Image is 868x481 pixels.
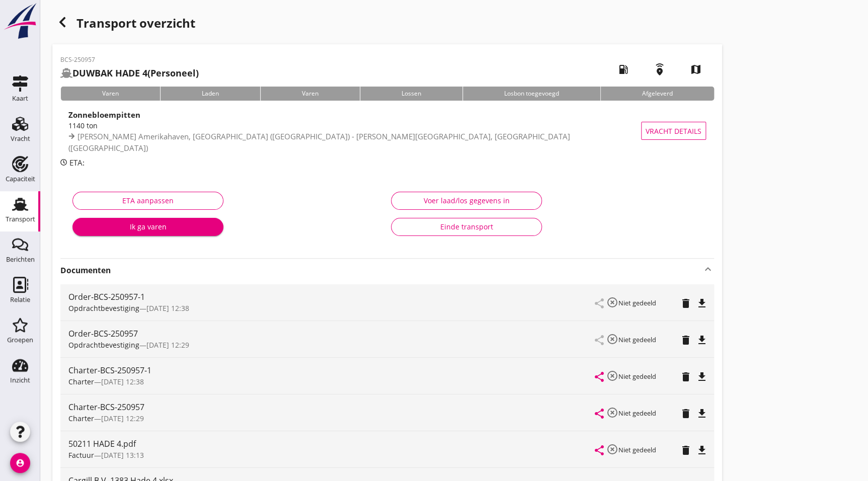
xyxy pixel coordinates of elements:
div: ETA aanpassen [81,195,215,206]
button: Vracht details [641,122,706,140]
i: emergency_share [646,55,674,84]
span: [DATE] 12:38 [146,303,189,313]
div: — [68,303,595,313]
i: highlight_off [606,443,618,455]
a: Zonnebloempitten1140 ton[PERSON_NAME] Amerikahaven, [GEOGRAPHIC_DATA] ([GEOGRAPHIC_DATA]) - [PERS... [60,109,714,153]
div: Vracht [11,135,30,142]
div: Varen [260,87,360,101]
i: file_download [696,371,708,383]
span: [DATE] 13:13 [101,450,144,460]
span: [DATE] 12:29 [146,340,189,350]
div: Charter-BCS-250957-1 [68,364,595,376]
i: delete [680,408,692,420]
i: delete [680,444,692,456]
div: Order-BCS-250957-1 [68,291,595,303]
i: delete [680,297,692,309]
span: Opdrachtbevestiging [68,303,139,313]
div: Lossen [360,87,462,101]
button: ETA aanpassen [72,192,223,210]
div: Laden [160,87,260,101]
div: Einde transport [400,221,533,232]
i: file_download [696,408,708,420]
i: account_circle [10,453,30,473]
img: logo-small.a267ee39.svg [2,3,38,40]
button: Voer laad/los gegevens in [391,192,542,210]
h1: Transport overzicht [52,12,722,44]
i: file_download [696,297,708,309]
div: — [68,450,595,460]
div: Voer laad/los gegevens in [400,195,533,206]
span: Charter [68,377,94,386]
div: Order-BCS-250957 [68,328,595,340]
i: delete [680,371,692,383]
div: Groepen [7,337,33,343]
div: — [68,413,595,424]
i: local_gas_station [609,55,638,84]
strong: Documenten [60,265,702,276]
div: Losbon toegevoegd [462,87,600,101]
div: Varen [60,87,160,101]
small: Niet gedeeld [618,298,656,307]
div: Afgeleverd [600,87,714,101]
button: Ik ga varen [72,218,223,236]
div: Berichten [6,256,35,263]
span: [DATE] 12:38 [101,377,144,386]
i: highlight_off [606,333,618,345]
div: 1140 ton [68,120,642,131]
strong: DUWBAK HADE 4 [72,67,147,79]
div: Charter-BCS-250957 [68,401,595,413]
strong: Zonnebloempitten [68,110,140,120]
small: Niet gedeeld [618,409,656,418]
i: share [593,408,605,420]
small: Niet gedeeld [618,372,656,381]
div: 50211 HADE 4.pdf [68,438,595,450]
small: Niet gedeeld [618,335,656,344]
i: map [682,55,710,84]
div: — [68,376,595,387]
small: Niet gedeeld [618,445,656,454]
div: Kaart [12,95,28,102]
span: Factuur [68,450,94,460]
i: highlight_off [606,296,618,308]
span: Vracht details [646,126,701,136]
span: ETA: [69,157,85,168]
span: Opdrachtbevestiging [68,340,139,350]
i: file_download [696,444,708,456]
div: Ik ga varen [81,221,215,232]
div: — [68,340,595,350]
div: Relatie [10,296,30,303]
i: highlight_off [606,370,618,382]
i: keyboard_arrow_up [702,263,714,275]
div: Capaciteit [6,176,35,182]
i: file_download [696,334,708,346]
span: [PERSON_NAME] Amerikahaven, [GEOGRAPHIC_DATA] ([GEOGRAPHIC_DATA]) - [PERSON_NAME][GEOGRAPHIC_DATA... [68,131,570,153]
div: Transport [6,216,35,222]
i: highlight_off [606,407,618,419]
i: share [593,371,605,383]
h2: (Personeel) [60,66,199,80]
span: Charter [68,414,94,423]
p: BCS-250957 [60,55,199,64]
div: Inzicht [10,377,30,383]
button: Einde transport [391,218,542,236]
i: delete [680,334,692,346]
i: share [593,444,605,456]
span: [DATE] 12:29 [101,414,144,423]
